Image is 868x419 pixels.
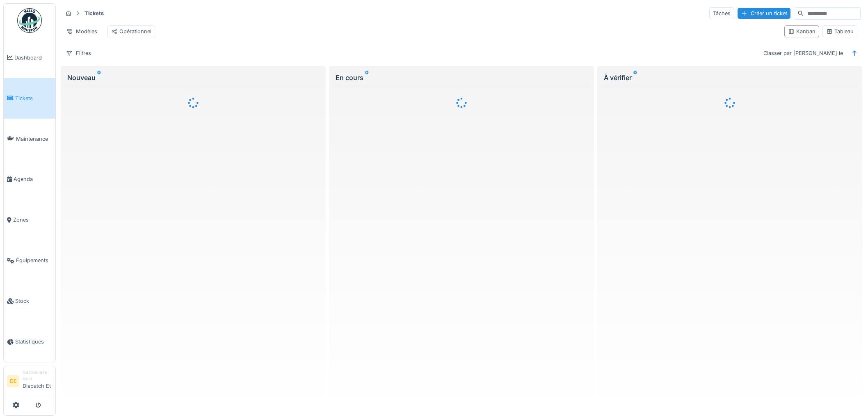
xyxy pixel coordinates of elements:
a: Dashboard [4,37,55,78]
div: À vérifier [604,73,856,82]
span: Stock [15,297,52,305]
div: Créer un ticket [738,8,790,19]
div: Kanban [788,27,815,35]
div: Tableau [826,27,854,35]
span: Agenda [14,175,52,183]
span: Tickets [15,94,52,102]
a: Maintenance [4,119,55,159]
sup: 0 [97,73,101,82]
span: Équipements [16,256,52,264]
li: DE [7,375,19,387]
strong: Tickets [81,9,107,17]
div: Classer par [PERSON_NAME] le [760,47,847,59]
a: Tickets [4,78,55,119]
sup: 0 [633,73,637,82]
span: Statistiques [15,338,52,346]
div: Filtres [62,47,95,59]
sup: 0 [365,73,369,82]
li: Dispatch Et [23,369,52,393]
a: Zones [4,200,55,240]
a: Statistiques [4,321,55,362]
span: Dashboard [14,54,52,62]
a: Stock [4,281,55,321]
a: Équipements [4,240,55,281]
span: Zones [13,216,52,224]
img: Badge_color-CXgf-gQk.svg [17,8,42,33]
a: Agenda [4,159,55,200]
div: En cours [336,73,587,82]
div: Modèles [62,25,101,37]
div: Nouveau [67,73,319,82]
div: Gestionnaire local [23,369,52,382]
span: Maintenance [16,135,52,143]
div: Opérationnel [111,27,151,35]
div: Tâches [709,7,734,19]
a: DE Gestionnaire localDispatch Et [7,369,52,395]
